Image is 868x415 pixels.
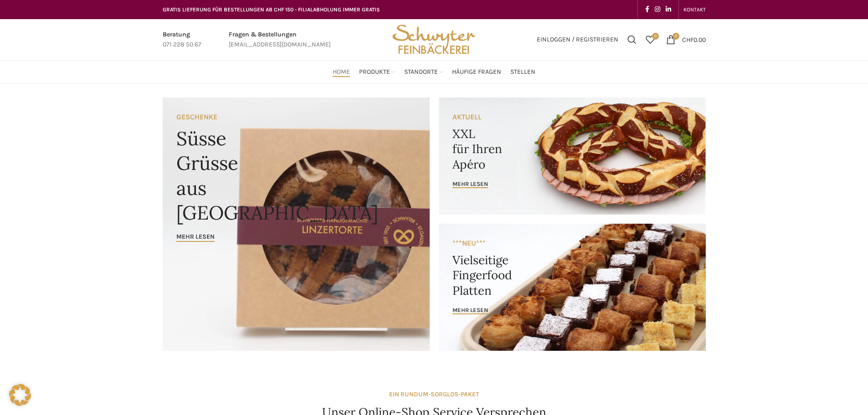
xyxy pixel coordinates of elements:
[389,19,478,60] img: Bäckerei Schwyter
[641,31,659,49] div: Meine Wunschliste
[333,63,350,81] a: Home
[389,390,479,398] strong: EIN RUNDUM-SORGLOS-PAKET
[439,97,706,215] a: Banner link
[642,3,652,16] a: Facebook social link
[683,0,706,19] a: KONTAKT
[641,31,659,49] a: 0
[163,30,201,50] a: Infobox link
[158,63,710,81] div: Main navigation
[333,68,350,77] span: Home
[532,31,623,49] a: Einloggen / Registrieren
[229,30,331,50] a: Infobox link
[452,68,501,77] span: Häufige Fragen
[537,36,618,43] span: Einloggen / Registrieren
[682,36,693,43] span: CHF
[510,63,535,81] a: Stellen
[623,31,641,49] a: Suchen
[679,0,710,19] div: Secondary navigation
[163,97,430,351] a: Banner link
[682,36,706,43] bdi: 0.00
[389,35,478,43] a: Site logo
[673,33,679,40] span: 0
[510,68,535,77] span: Stellen
[662,31,710,49] a: 0 CHF0.00
[404,63,443,81] a: Standorte
[163,6,380,13] span: GRATIS LIEFERUNG FÜR BESTELLUNGEN AB CHF 150 - FILIALABHOLUNG IMMER GRATIS
[652,3,663,16] a: Instagram social link
[663,3,674,16] a: Linkedin social link
[452,63,501,81] a: Häufige Fragen
[652,33,659,40] span: 0
[439,224,706,351] a: Banner link
[359,63,395,81] a: Produkte
[359,68,390,77] span: Produkte
[404,68,438,77] span: Standorte
[683,6,706,13] span: KONTAKT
